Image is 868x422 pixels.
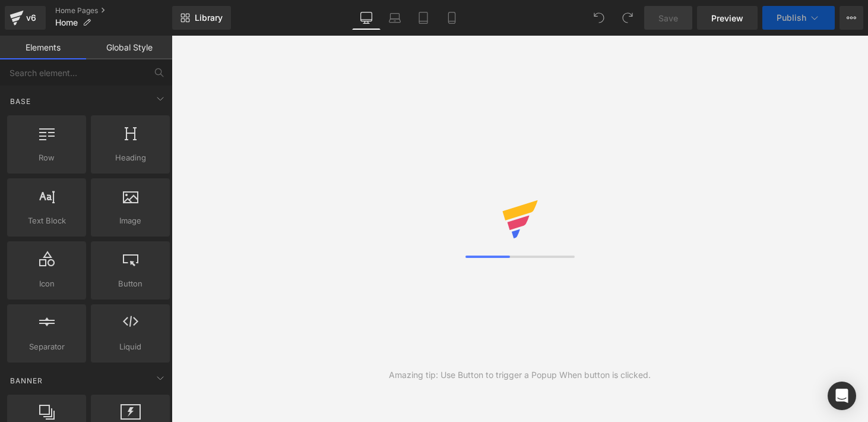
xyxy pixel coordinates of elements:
button: Redo [616,6,639,30]
span: Preview [711,12,743,24]
span: Icon [11,278,83,290]
a: Global Style [86,36,172,59]
a: Desktop [352,6,381,30]
span: Banner [9,375,44,386]
a: v6 [5,6,46,30]
span: Save [658,12,678,24]
span: Library [195,12,223,23]
span: Text Block [11,215,83,227]
a: Home Pages [55,6,172,15]
button: Publish [762,6,835,30]
span: Liquid [94,341,166,353]
a: Preview [697,6,758,30]
div: Amazing tip: Use Button to trigger a Popup When button is clicked. [389,369,651,382]
a: Mobile [438,6,466,30]
button: Undo [587,6,611,30]
span: Separator [11,341,83,353]
span: Image [94,215,166,227]
button: More [840,6,863,30]
div: Open Intercom Messenger [828,382,856,410]
span: Row [11,152,83,164]
span: Publish [777,13,806,23]
span: Home [55,18,78,27]
div: v6 [24,10,39,26]
span: Button [94,278,166,290]
a: New Library [172,6,231,30]
a: Tablet [409,6,438,30]
span: Base [9,96,32,107]
a: Laptop [381,6,409,30]
span: Heading [94,152,166,164]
